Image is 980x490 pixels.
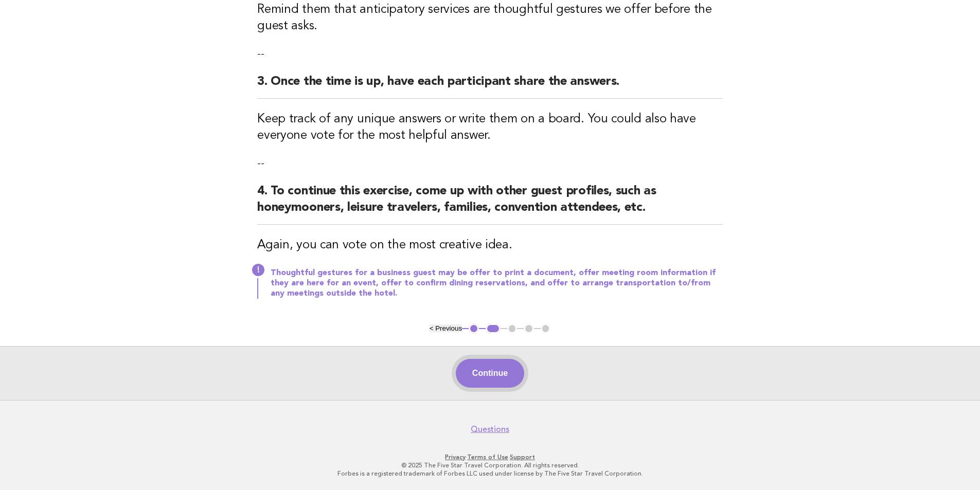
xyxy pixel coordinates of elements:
[471,424,509,434] a: Questions
[257,74,723,99] h2: 3. Once the time is up, have each participant share the answers.
[175,469,805,478] p: Forbes is a registered trademark of Forbes LLC used under license by The Five Star Travel Corpora...
[175,453,805,461] p: · ·
[257,183,723,225] h2: 4. To continue this exercise, come up with other guest profiles, such as honeymooners, leisure tr...
[175,461,805,469] p: © 2025 The Five Star Travel Corporation. All rights reserved.
[257,2,723,34] h3: Remind them that anticipatory services are thoughtful gestures we offer before the guest asks.
[257,237,723,253] h3: Again, you can vote on the most creative idea.
[456,359,524,388] button: Continue
[445,453,466,461] a: Privacy
[257,47,723,61] p: --
[510,453,535,461] a: Support
[486,323,501,334] button: 2
[257,156,723,171] p: --
[257,111,723,144] h3: Keep track of any unique answers or write them on a board. You could also have everyone vote for ...
[430,324,462,332] button: < Previous
[469,323,479,334] button: 1
[271,268,723,299] p: Thoughtful gestures for a business guest may be offer to print a document, offer meeting room inf...
[467,453,508,461] a: Terms of Use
